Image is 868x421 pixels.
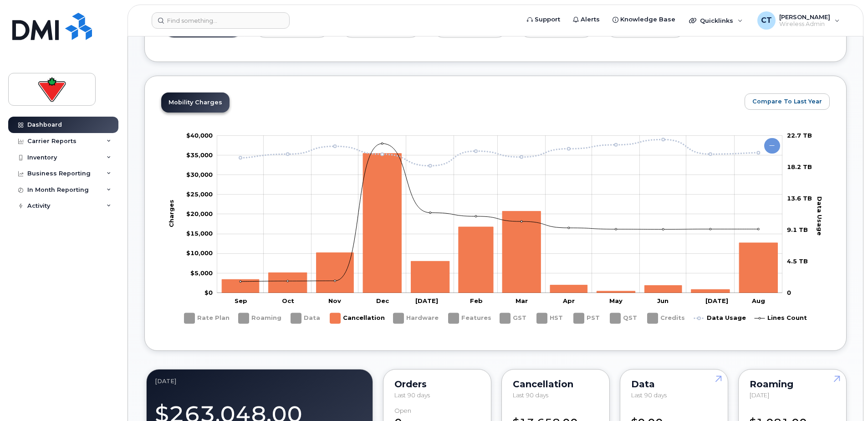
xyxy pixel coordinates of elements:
span: Compare To Last Year [752,97,822,106]
span: Last 90 days [394,391,430,399]
g: $0 [186,190,213,198]
tspan: 18.2 TB [787,163,812,170]
span: Knowledge Base [620,15,675,24]
g: Data [291,309,321,327]
span: Alerts [581,15,600,24]
g: $0 [186,230,213,237]
tspan: Nov [328,297,341,304]
tspan: Jun [657,297,669,304]
tspan: 13.6 TB [787,194,812,201]
a: Support [521,10,567,29]
tspan: 4.5 TB [787,257,808,264]
span: [PERSON_NAME] [779,13,830,21]
span: Last 90 days [513,391,548,399]
g: GST [500,309,528,327]
tspan: $15,000 [186,230,213,237]
a: Alerts [567,10,606,29]
tspan: Aug [751,297,765,304]
tspan: Oct [282,297,294,304]
tspan: $40,000 [186,131,213,139]
g: Credits [648,309,685,327]
g: $0 [186,249,213,257]
div: August 2025 [155,378,364,385]
div: Quicklinks [683,11,749,30]
tspan: 0 [787,288,791,296]
g: Legend [184,309,807,327]
g: Features [449,309,491,327]
tspan: Charges [168,200,175,227]
g: QST [610,309,638,327]
g: $0 [186,170,213,178]
div: Roaming [750,380,835,388]
tspan: $25,000 [186,190,213,198]
button: Compare To Last Year [745,93,830,110]
g: $0 [186,151,213,158]
div: Open [394,407,411,414]
g: $0 [186,210,213,217]
tspan: [DATE] [705,297,728,304]
span: Last 90 days [631,391,667,399]
tspan: $10,000 [186,249,213,257]
span: [DATE] [750,391,769,399]
tspan: [DATE] [415,297,438,304]
tspan: $20,000 [186,210,213,217]
input: Find something... [152,12,290,29]
div: Chad Tardif [751,11,846,30]
tspan: Mar [516,297,528,304]
a: Knowledge Base [606,10,682,29]
tspan: Apr [562,297,575,304]
g: Data Usage [694,309,746,327]
a: Mobility Charges [161,92,230,113]
tspan: May [609,297,623,304]
tspan: $5,000 [190,269,213,276]
g: Rate Plan [184,309,230,327]
g: Roaming [239,309,282,327]
div: Cancellation [513,380,598,388]
g: $0 [190,269,213,276]
g: $0 [186,131,213,139]
tspan: Dec [376,297,389,304]
g: Lines Count [755,309,807,327]
div: Data [631,380,717,388]
g: HST [537,309,565,327]
span: Quicklinks [700,17,733,24]
tspan: 9.1 TB [787,226,808,233]
span: Support [535,15,560,24]
span: CT [761,15,772,26]
tspan: Sep [235,297,247,304]
tspan: $35,000 [186,151,213,158]
div: Orders [394,380,480,388]
tspan: 22.7 TB [787,131,812,139]
tspan: $30,000 [186,170,213,178]
g: Hardware [393,309,439,327]
g: Cancellation [330,309,385,327]
tspan: $0 [204,288,213,296]
tspan: Data Usage [816,196,823,235]
tspan: Feb [470,297,483,304]
g: PST [574,309,601,327]
span: Wireless Admin [779,21,830,28]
